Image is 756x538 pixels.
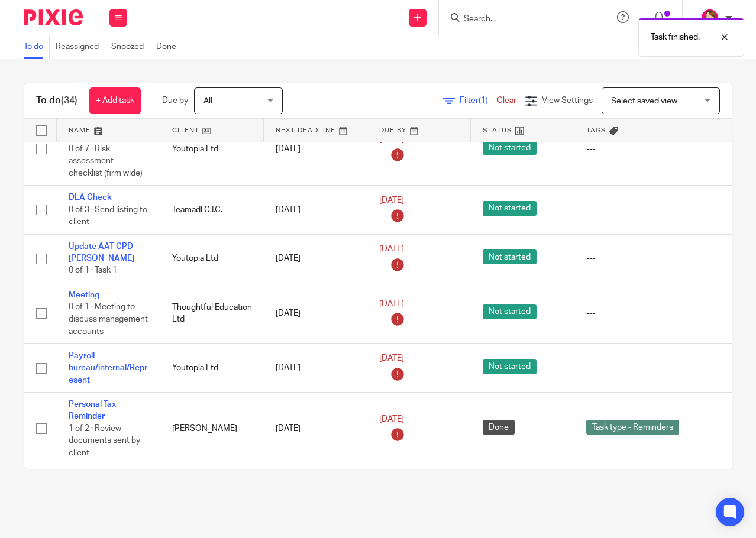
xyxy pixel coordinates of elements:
td: Youtopia Ltd [160,344,264,393]
span: Done [483,420,515,435]
a: Snoozed [111,35,150,59]
span: [DATE] [379,245,404,253]
a: Reassigned [56,35,105,59]
span: Filter [460,96,497,105]
td: Teamadl C.I.C. [160,186,264,234]
span: [DATE] [379,196,404,205]
td: [DATE] [264,465,367,526]
a: To do [24,35,50,59]
a: Done [156,35,182,59]
div: --- [586,143,744,155]
span: 1 of 2 · Review documents sent by client [69,424,140,457]
a: Meeting [69,291,99,299]
span: 0 of 1 · Task 1 [69,267,117,275]
span: Not started [483,249,537,264]
a: + Add task [89,87,141,114]
td: Youtopia Ltd [160,113,264,186]
td: [DATE] [264,234,367,283]
span: 0 of 1 · Meeting to discuss management accounts [69,303,148,336]
td: [DATE] [264,344,367,393]
span: Not started [483,304,537,319]
td: [DATE] [264,393,367,465]
span: Not started [483,201,537,216]
a: DLA Check [69,193,112,202]
span: [DATE] [379,300,404,308]
span: All [203,97,212,105]
div: --- [586,252,744,264]
td: [DATE] [264,186,367,234]
span: Not started [483,359,537,374]
span: (34) [61,96,77,105]
div: --- [586,204,744,216]
a: Update AAT CPD - [PERSON_NAME] [69,242,138,262]
td: Youtopia Ltd [160,234,264,283]
div: --- [586,362,744,374]
p: Due by [162,95,188,106]
span: Select saved view [611,97,677,105]
td: [PERSON_NAME] [160,465,264,526]
a: Clear [497,96,516,105]
img: Katherine%20-%20Pink%20cartoon.png [700,8,719,27]
a: Payroll - bureau/internal/Represent [69,352,147,384]
img: Pixie [24,9,83,25]
td: [DATE] [264,283,367,344]
span: (1) [479,96,488,105]
td: [DATE] [264,113,367,186]
span: Not started [483,140,537,155]
span: 0 of 7 · Risk assessment checklist (firm wide) [69,145,143,177]
p: Task finished. [651,31,700,43]
span: View Settings [542,96,593,105]
span: Task type - Reminders [586,420,679,435]
td: [PERSON_NAME] [160,393,264,465]
a: Personal Tax Reminder [69,400,116,420]
span: Tags [586,127,606,134]
span: [DATE] [379,354,404,362]
td: Thoughtful Education Ltd [160,283,264,344]
h1: To do [36,95,77,107]
span: 0 of 3 · Send listing to client [69,206,147,226]
div: --- [586,307,744,319]
span: [DATE] [379,415,404,423]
